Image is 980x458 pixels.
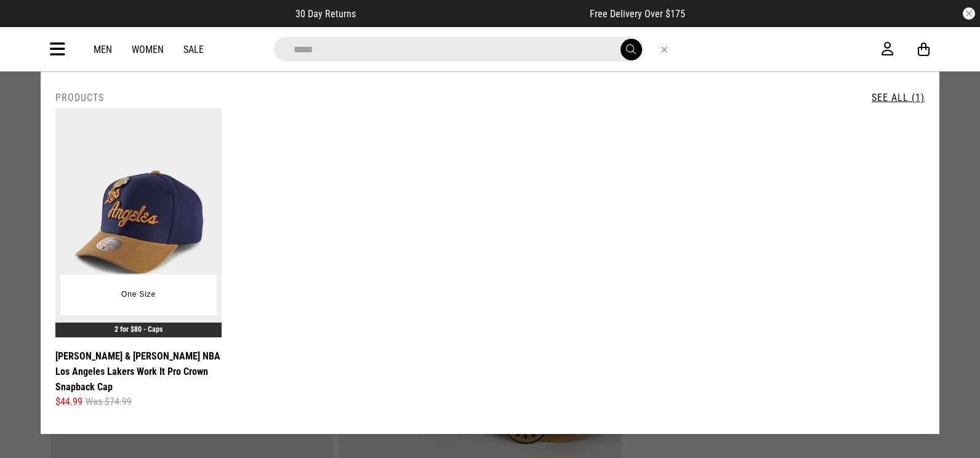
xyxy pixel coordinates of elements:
span: Free Delivery Over $175 [590,8,685,20]
a: See All (1) [872,92,925,103]
img: Mitchell & Ness Nba Los Angeles Lakers Work It Pro Crown Snapback Cap in Blue [55,108,222,337]
a: Women [132,44,164,55]
a: Men [94,44,112,55]
button: One Size [112,284,165,306]
button: Open LiveChat chat widget [10,5,47,42]
a: [PERSON_NAME] & [PERSON_NAME] NBA Los Angeles Lakers Work It Pro Crown Snapback Cap [55,348,222,395]
button: Close search [657,42,671,56]
a: Sale [183,44,204,55]
iframe: Customer reviews powered by Trustpilot [380,7,565,20]
span: 30 Day Returns [295,8,356,20]
span: Was $74.99 [86,395,132,409]
a: 2 for $80 - Caps [114,325,163,334]
span: $44.99 [55,395,82,409]
h2: Products [55,92,104,103]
